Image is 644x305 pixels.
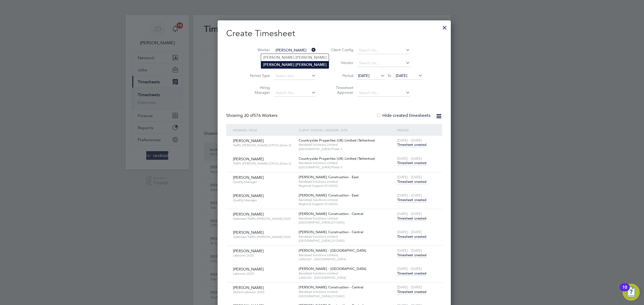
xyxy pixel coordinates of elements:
[244,113,277,118] span: 576 Workers
[297,124,396,136] div: Client Config / Vendor / Site
[233,212,264,217] span: [PERSON_NAME]
[357,59,410,67] input: Search for...
[233,230,264,235] span: [PERSON_NAME]
[274,72,316,80] input: Select one
[357,47,410,54] input: Search for...
[233,285,264,290] span: [PERSON_NAME]
[299,290,394,294] span: Randstad Solutions Limited
[397,289,426,294] span: Timesheet created
[299,230,363,234] span: [PERSON_NAME] Construction - Central
[233,193,264,198] span: [PERSON_NAME]
[295,62,327,67] b: [PERSON_NAME]
[233,161,295,166] span: Traffic [PERSON_NAME] (CPCS) (Zone 3)
[233,267,264,271] span: [PERSON_NAME]
[376,113,430,118] label: Hide created timesheets
[299,161,394,165] span: Randstad Solutions Limited
[299,211,363,216] span: [PERSON_NAME] Construction - Central
[358,73,369,78] span: [DATE]
[233,157,264,161] span: [PERSON_NAME]
[299,156,375,161] span: Countryside Properties (UK) Limited (Tattenhoe)
[274,47,316,54] input: Search for...
[623,284,640,301] button: Open Resource Center, 10 new notifications
[299,248,366,253] span: [PERSON_NAME] - [GEOGRAPHIC_DATA]
[233,248,264,253] span: [PERSON_NAME]
[232,124,297,136] div: Worker / Role
[299,165,394,169] span: [GEOGRAPHIC_DATA] Phase 3
[357,89,410,97] input: Search for...
[299,147,394,151] span: [GEOGRAPHIC_DATA] Phase 3
[299,285,363,289] span: [PERSON_NAME] Construction - Central
[397,161,426,165] span: Timesheet created
[246,73,270,78] label: Period Type
[233,217,295,221] span: Gateman/Traffic [PERSON_NAME] 2025
[274,89,316,97] input: Search for...
[299,175,359,179] span: [PERSON_NAME] Construction - East
[263,62,294,67] b: [PERSON_NAME]
[299,253,394,257] span: Randstad Solutions Limited
[233,198,295,202] span: Quality Manager
[299,138,375,143] span: Countryside Properties (UK) Limited (Tattenhoe)
[226,113,279,118] div: Showing
[299,276,394,280] span: L486320 - [GEOGRAPHIC_DATA]
[299,266,366,271] span: [PERSON_NAME] - [GEOGRAPHIC_DATA]
[246,85,270,95] label: Hiring Manager
[295,55,327,60] b: [PERSON_NAME]
[299,198,394,202] span: Randstad Solutions Limited
[397,211,422,216] span: [DATE] - [DATE]
[246,47,270,52] label: Worker
[299,235,394,239] span: Randstad Solutions Limited
[233,235,295,239] span: Gateman/Traffic [PERSON_NAME] 2025
[233,175,264,180] span: [PERSON_NAME]
[397,179,426,184] span: Timesheet created
[397,253,426,258] span: Timesheet created
[396,124,437,136] div: Period
[397,138,422,143] span: [DATE] - [DATE]
[397,198,426,202] span: Timesheet created
[396,73,407,78] span: [DATE]
[299,294,394,298] span: [GEOGRAPHIC_DATA] (21CA02)
[622,287,627,294] div: 10
[397,230,422,234] span: [DATE] - [DATE]
[397,156,422,161] span: [DATE] - [DATE]
[299,239,394,243] span: [GEOGRAPHIC_DATA] (21CA05)
[233,138,264,143] span: [PERSON_NAME]
[397,193,422,198] span: [DATE] - [DATE]
[397,175,422,179] span: [DATE] - [DATE]
[233,271,295,276] span: Labourer 2025
[299,184,394,188] span: Regional Support (51A002)
[233,290,295,294] span: Skilled Labourer 2025
[329,73,353,78] label: Period
[299,202,394,206] span: Regional Support (51A002)
[226,28,442,39] h2: Create Timesheet
[299,180,394,184] span: Randstad Solutions Limited
[299,143,394,147] span: Randstad Solutions Limited
[329,47,353,52] label: Client Config
[397,248,422,253] span: [DATE] - [DATE]
[299,193,359,198] span: [PERSON_NAME] Construction - East
[299,220,394,225] span: [GEOGRAPHIC_DATA] (21CA05)
[233,143,295,147] span: Traffic [PERSON_NAME] (CPCS) (Zone 3)
[386,72,393,79] span: To
[329,60,353,65] label: Vendor
[397,285,422,289] span: [DATE] - [DATE]
[244,113,254,118] span: 30 of
[397,266,422,271] span: [DATE] - [DATE]
[397,234,426,239] span: Timesheet created
[397,271,426,276] span: Timesheet created
[299,216,394,221] span: Randstad Solutions Limited
[263,55,294,60] b: [PERSON_NAME]
[397,216,426,221] span: Timesheet created
[299,257,394,261] span: L486320 - [GEOGRAPHIC_DATA]
[246,60,270,65] label: Site
[397,142,426,147] span: Timesheet created
[329,85,353,95] label: Timesheet Approver
[233,253,295,258] span: Labourer 2025
[233,180,295,184] span: Quality Manager
[299,271,394,276] span: Randstad Solutions Limited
